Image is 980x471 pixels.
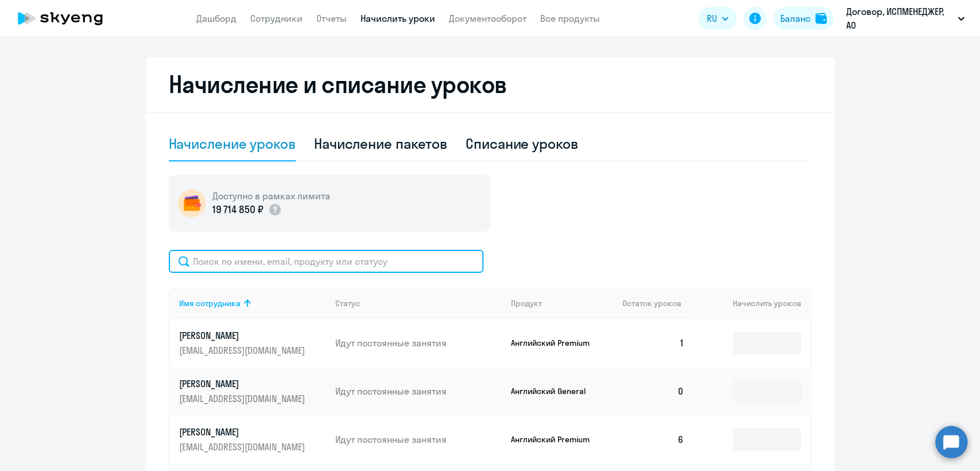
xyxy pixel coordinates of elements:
[466,134,578,153] div: Списание уроков
[335,385,502,397] p: Идут постоянные занятия
[511,298,542,308] div: Продукт
[335,298,502,308] div: Статус
[511,338,597,348] p: Английский Premium
[613,367,694,415] td: 0
[212,202,264,217] p: 19 714 850 ₽
[540,13,600,24] a: Все продукты
[196,13,237,24] a: Дашборд
[212,190,330,202] h5: Доступно в рамках лимита
[699,7,737,30] button: RU
[179,298,327,308] div: Имя сотрудника
[780,11,811,25] div: Баланс
[622,298,694,308] div: Остаток уроков
[335,337,502,349] p: Идут постоянные занятия
[693,288,810,319] th: Начислить уроков
[316,13,347,24] a: Отчеты
[179,298,241,308] div: Имя сотрудника
[179,329,308,342] p: [PERSON_NAME]
[613,415,694,464] td: 6
[613,319,694,367] td: 1
[335,433,502,446] p: Идут постоянные занятия
[179,329,327,357] a: [PERSON_NAME][EMAIL_ADDRESS][DOMAIN_NAME]
[179,441,308,453] p: [EMAIL_ADDRESS][DOMAIN_NAME]
[511,298,613,308] div: Продукт
[179,392,308,405] p: [EMAIL_ADDRESS][DOMAIN_NAME]
[335,298,360,308] div: Статус
[511,434,597,445] p: Английский Premium
[707,11,717,25] span: RU
[511,386,597,396] p: Английский General
[846,5,953,32] p: Договор, ИСПМЕНЕДЖЕР, АО
[179,426,308,438] p: [PERSON_NAME]
[773,7,834,30] button: Балансbalance
[179,377,327,405] a: [PERSON_NAME][EMAIL_ADDRESS][DOMAIN_NAME]
[361,13,435,24] a: Начислить уроки
[178,190,206,217] img: wallet-circle.png
[314,134,447,153] div: Начисление пакетов
[622,298,681,308] span: Остаток уроков
[169,134,296,153] div: Начисление уроков
[169,250,483,273] input: Поиск по имени, email, продукту или статусу
[169,71,812,98] h2: Начисление и списание уроков
[815,13,827,24] img: balance
[179,377,308,390] p: [PERSON_NAME]
[179,426,327,453] a: [PERSON_NAME][EMAIL_ADDRESS][DOMAIN_NAME]
[179,344,308,357] p: [EMAIL_ADDRESS][DOMAIN_NAME]
[449,13,526,24] a: Документооборот
[840,5,970,32] button: Договор, ИСПМЕНЕДЖЕР, АО
[250,13,303,24] a: Сотрудники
